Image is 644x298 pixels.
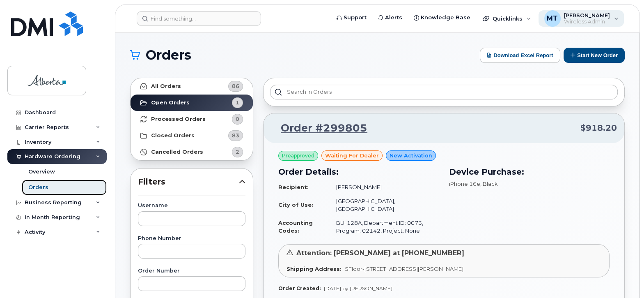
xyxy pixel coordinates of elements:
strong: All Orders [151,83,181,90]
span: 2 [236,148,239,156]
label: Order Number [138,268,245,274]
span: Preapproved [282,152,314,159]
span: Filters [138,176,239,188]
td: BU: 128A, Department ID: 0073, Program: 02142, Project: None [329,216,439,238]
h3: Order Details: [278,166,439,178]
strong: Accounting Codes: [278,219,313,234]
strong: Cancelled Orders [151,149,203,155]
span: [DATE] by [PERSON_NAME] [324,285,392,291]
a: Processed Orders0 [131,111,253,127]
span: $918.20 [580,122,617,134]
strong: Processed Orders [151,116,206,122]
span: 5Floor-[STREET_ADDRESS][PERSON_NAME] [345,266,463,272]
span: 86 [232,82,239,90]
a: All Orders86 [131,78,253,95]
button: Start New Order [564,48,625,63]
span: 0 [236,115,239,123]
a: Cancelled Orders2 [131,144,253,160]
a: Open Orders1 [131,95,253,111]
span: 83 [232,132,239,139]
span: , Black [480,180,498,187]
a: Order #299805 [271,121,367,136]
span: 1 [236,99,239,106]
span: iPhone 16e [449,180,480,187]
span: Attention: [PERSON_NAME] at [PHONE_NUMBER] [296,249,464,257]
span: New Activation [390,152,432,159]
strong: City of Use: [278,201,313,208]
strong: Closed Orders [151,132,195,139]
span: Orders [146,49,191,61]
td: [GEOGRAPHIC_DATA], [GEOGRAPHIC_DATA] [329,194,439,216]
strong: Order Created: [278,285,321,291]
a: Closed Orders83 [131,127,253,144]
label: Phone Number [138,236,245,241]
td: [PERSON_NAME] [329,180,439,194]
button: Download Excel Report [480,48,560,63]
h3: Device Purchase: [449,166,610,178]
input: Search in orders [270,85,618,99]
span: waiting for dealer [325,152,379,159]
strong: Recipient: [278,184,309,190]
strong: Shipping Address: [286,266,341,272]
label: Username [138,203,245,208]
strong: Open Orders [151,99,190,106]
